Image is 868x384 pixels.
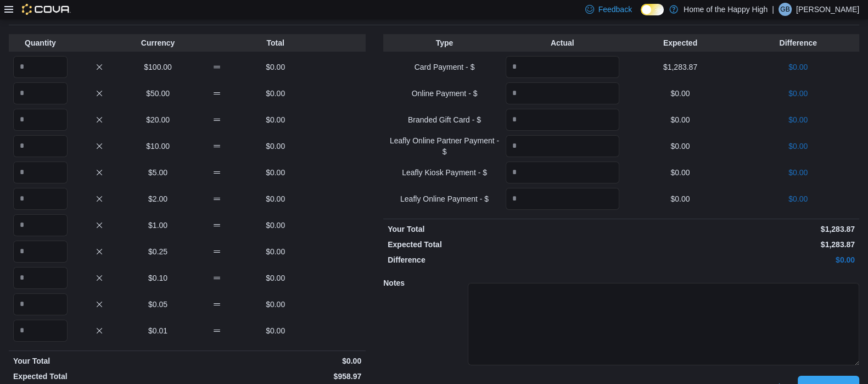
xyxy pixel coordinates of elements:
[13,267,68,289] input: Quantity
[13,135,68,157] input: Quantity
[388,224,619,235] p: Your Total
[779,3,792,16] div: Gray Bonato
[388,88,501,99] p: Online Payment - $
[13,320,68,342] input: Quantity
[772,3,774,16] p: |
[506,82,619,104] input: Quantity
[13,82,68,104] input: Quantity
[741,167,855,178] p: $0.00
[388,62,501,73] p: Card Payment - $
[248,272,303,283] p: $0.00
[741,114,855,125] p: $0.00
[13,371,185,382] p: Expected Total
[131,299,185,310] p: $0.05
[624,141,737,152] p: $0.00
[388,135,501,157] p: Leafly Online Partner Payment - $
[741,193,855,204] p: $0.00
[189,371,361,382] p: $958.97
[131,114,185,125] p: $20.00
[13,162,68,183] input: Quantity
[13,56,68,78] input: Quantity
[13,355,185,366] p: Your Total
[13,293,68,315] input: Quantity
[13,241,68,263] input: Quantity
[131,37,185,48] p: Currency
[22,4,71,15] img: Cova
[13,214,68,236] input: Quantity
[248,325,303,336] p: $0.00
[506,109,619,131] input: Quantity
[388,114,501,125] p: Branded Gift Card - $
[248,62,303,73] p: $0.00
[624,254,855,265] p: $0.00
[388,239,619,250] p: Expected Total
[796,3,859,16] p: [PERSON_NAME]
[624,193,737,204] p: $0.00
[741,62,855,73] p: $0.00
[131,141,185,152] p: $10.00
[624,37,737,48] p: Expected
[248,167,303,178] p: $0.00
[131,88,185,99] p: $50.00
[624,224,855,235] p: $1,283.87
[13,188,68,210] input: Quantity
[598,4,632,15] span: Feedback
[641,15,641,16] span: Dark Mode
[780,3,789,16] span: GB
[131,220,185,231] p: $1.00
[388,193,501,204] p: Leafly Online Payment - $
[741,88,855,99] p: $0.00
[506,188,619,210] input: Quantity
[624,239,855,250] p: $1,283.87
[131,62,185,73] p: $100.00
[388,167,501,178] p: Leafly Kiosk Payment - $
[506,135,619,157] input: Quantity
[13,37,68,48] p: Quantity
[741,141,855,152] p: $0.00
[641,4,664,15] input: Dark Mode
[248,220,303,231] p: $0.00
[248,114,303,125] p: $0.00
[248,246,303,257] p: $0.00
[388,254,619,265] p: Difference
[13,109,68,131] input: Quantity
[131,246,185,257] p: $0.25
[248,193,303,204] p: $0.00
[388,37,501,48] p: Type
[506,56,619,78] input: Quantity
[248,37,303,48] p: Total
[131,272,185,283] p: $0.10
[684,3,768,16] p: Home of the Happy High
[383,272,466,294] h5: Notes
[624,88,737,99] p: $0.00
[624,62,737,73] p: $1,283.87
[741,37,855,48] p: Difference
[131,167,185,178] p: $5.00
[248,299,303,310] p: $0.00
[248,141,303,152] p: $0.00
[506,162,619,183] input: Quantity
[131,325,185,336] p: $0.01
[624,167,737,178] p: $0.00
[131,193,185,204] p: $2.00
[624,114,737,125] p: $0.00
[189,355,361,366] p: $0.00
[506,37,619,48] p: Actual
[248,88,303,99] p: $0.00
